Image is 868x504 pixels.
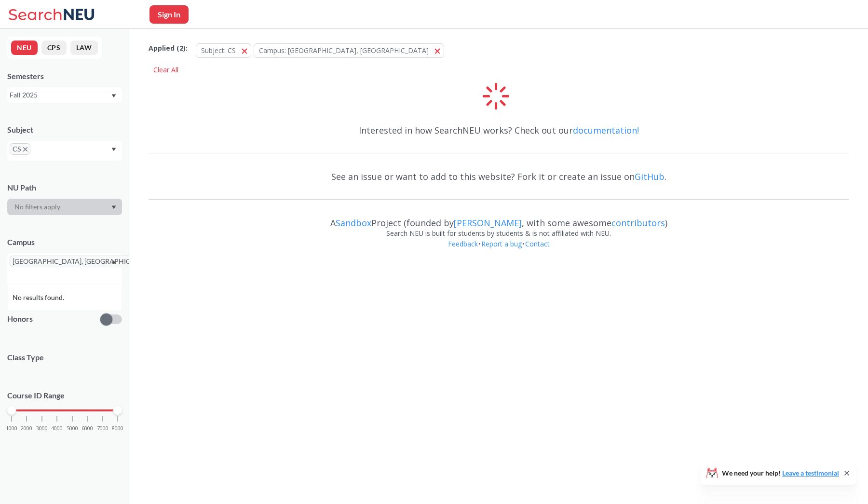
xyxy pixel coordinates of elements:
[196,43,251,58] button: Subject: CS
[149,239,849,264] div: • •
[51,426,63,431] span: 4000
[149,116,849,144] div: Interested in how SearchNEU works? Check out our
[6,426,17,431] span: 1000
[10,256,163,267] span: [GEOGRAPHIC_DATA], [GEOGRAPHIC_DATA]X to remove pill
[722,470,839,477] span: We need your help!
[36,426,48,431] span: 3000
[7,87,122,103] div: Fall 2025Dropdown arrow
[7,124,122,135] div: Subject
[10,143,30,155] span: CSX to remove pill
[201,46,236,55] span: Subject: CS
[111,205,116,209] svg: Dropdown arrow
[782,469,839,477] a: Leave a testimonial
[7,141,122,161] div: CSX to remove pillDropdown arrow
[97,426,108,431] span: 7000
[254,43,444,58] button: Campus: [GEOGRAPHIC_DATA], [GEOGRAPHIC_DATA]
[336,217,371,229] a: Sandbox
[70,41,98,55] button: LAW
[149,43,188,54] span: Applied ( 2 ):
[111,94,116,98] svg: Dropdown arrow
[10,90,110,100] div: Fall 2025
[11,41,38,55] button: NEU
[259,46,429,55] span: Campus: [GEOGRAPHIC_DATA], [GEOGRAPHIC_DATA]
[7,313,33,325] p: Honors
[149,5,189,24] button: Sign In
[611,217,665,229] a: contributors
[573,124,639,136] a: documentation!
[448,239,478,248] a: Feedback
[7,182,122,193] div: NU Path
[7,253,122,284] div: [GEOGRAPHIC_DATA], [GEOGRAPHIC_DATA]X to remove pillDropdown arrowNo results found.
[149,63,183,77] div: Clear All
[13,292,66,303] span: No results found.
[149,228,849,239] div: Search NEU is built for students by students & is not affiliated with NEU.
[7,199,122,215] div: Dropdown arrow
[481,239,522,248] a: Report a bug
[112,426,123,431] span: 8000
[149,163,849,191] div: See an issue or want to add to this website? Fork it or create an issue on .
[7,71,122,82] div: Semesters
[635,171,665,182] a: GitHub
[149,209,849,228] div: A Project (founded by , with some awesome )
[81,426,93,431] span: 6000
[67,426,78,431] span: 5000
[7,237,122,247] div: Campus
[525,239,550,248] a: Contact
[23,147,27,151] svg: X to remove pill
[7,352,122,363] span: Class Type
[21,426,32,431] span: 2000
[111,260,116,264] svg: Dropdown arrow
[41,41,67,55] button: CPS
[7,390,122,401] p: Course ID Range
[111,148,116,151] svg: Dropdown arrow
[454,217,522,229] a: [PERSON_NAME]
